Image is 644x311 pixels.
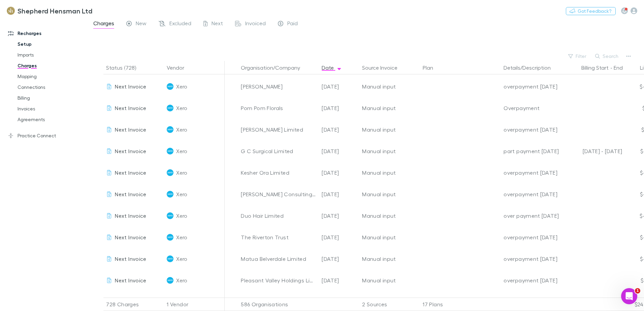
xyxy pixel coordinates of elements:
[167,61,192,74] button: Vendor
[169,20,191,29] span: Excluded
[167,277,173,284] img: Xero's Logo
[106,61,144,74] button: Status (728)
[592,52,622,60] button: Search
[504,227,559,248] div: overpayment [DATE]
[212,20,223,29] span: Next
[319,97,359,119] div: [DATE]
[362,140,417,162] div: Manual input
[359,298,420,311] div: 2 Sources
[115,277,146,283] span: Next Invoice
[241,162,316,183] div: Kesher Ora Limited
[564,61,630,74] div: -
[164,298,225,311] div: 1 Vendor
[504,119,559,140] div: overpayment [DATE]
[319,162,359,183] div: [DATE]
[1,28,91,39] a: Recharges
[176,119,187,140] span: Xero
[167,105,173,111] img: Xero's Logo
[362,183,417,205] div: Manual input
[241,140,316,162] div: G C Surgical Limited
[238,298,319,311] div: 586 Organisations
[115,126,146,133] span: Next Invoice
[241,76,316,97] div: [PERSON_NAME]
[362,76,417,97] div: Manual input
[423,61,441,74] button: Plan
[93,20,114,29] span: Charges
[11,49,91,60] a: Imports
[115,169,146,176] span: Next Invoice
[167,212,173,219] img: Xero's Logo
[115,148,146,154] span: Next Invoice
[176,205,187,227] span: Xero
[167,191,173,198] img: Xero's Logo
[319,270,359,291] div: [DATE]
[103,298,164,311] div: 728 Charges
[176,183,187,205] span: Xero
[241,183,316,205] div: [PERSON_NAME] Consulting Engineers Limited
[176,140,187,162] span: Xero
[362,248,417,270] div: Manual input
[581,61,609,74] button: Billing Start
[11,114,91,125] a: Agreements
[362,205,417,227] div: Manual input
[115,234,146,240] span: Next Invoice
[319,183,359,205] div: [DATE]
[11,60,91,71] a: Charges
[362,162,417,183] div: Manual input
[362,119,417,140] div: Manual input
[176,248,187,270] span: Xero
[635,288,640,293] span: 1
[241,248,316,270] div: Matua Belverdale Limited
[136,20,147,29] span: New
[621,288,637,304] iframe: Intercom live chat
[566,7,616,15] button: Got Feedback?
[504,162,559,183] div: overpayment [DATE]
[167,255,173,262] img: Xero's Logo
[504,270,559,291] div: overpayment [DATE]
[176,76,187,97] span: Xero
[176,227,187,248] span: Xero
[420,298,501,311] div: 17 Plans
[167,83,173,90] img: Xero's Logo
[1,130,91,141] a: Practice Connect
[565,52,590,60] button: Filter
[564,140,622,162] div: [DATE] - [DATE]
[319,227,359,248] div: [DATE]
[504,61,559,74] button: Details/Description
[167,234,173,241] img: Xero's Logo
[362,227,417,248] div: Manual input
[11,103,91,114] a: Invoices
[167,126,173,133] img: Xero's Logo
[319,205,359,227] div: [DATE]
[167,148,173,154] img: Xero's Logo
[18,7,92,15] h3: Shepherd Hensman Ltd
[11,82,91,93] a: Connections
[115,105,146,111] span: Next Invoice
[167,169,173,176] img: Xero's Logo
[241,227,316,248] div: The Riverton Trust
[115,83,146,90] span: Next Invoice
[7,7,15,15] img: Shepherd Hensman Ltd's Logo
[504,140,559,162] div: part payment [DATE]
[614,61,623,74] button: End
[11,93,91,103] a: Billing
[319,119,359,140] div: [DATE]
[362,270,417,291] div: Manual input
[241,61,308,74] button: Organisation/Company
[241,270,316,291] div: Pleasant Valley Holdings Limited
[504,76,559,97] div: overpayment [DATE]
[319,140,359,162] div: [DATE]
[319,76,359,97] div: [DATE]
[11,71,91,82] a: Mapping
[176,97,187,119] span: Xero
[504,205,559,227] div: over payment [DATE]
[504,97,559,119] div: Overpayment
[11,39,91,49] a: Setup
[504,248,559,270] div: overpayment [DATE]
[245,20,266,29] span: Invoiced
[322,61,342,74] button: Date
[241,205,316,227] div: Duo Hair Limited
[115,191,146,197] span: Next Invoice
[241,97,316,119] div: Pom Pom Florals
[319,248,359,270] div: [DATE]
